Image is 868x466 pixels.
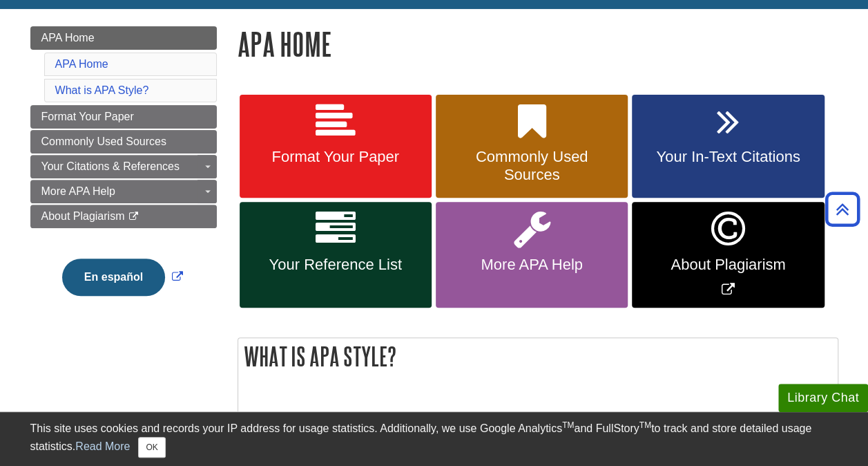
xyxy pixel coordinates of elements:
h2: What is APA Style? [238,338,838,375]
span: Format Your Paper [250,148,421,166]
a: Your Reference List [240,202,432,308]
span: Your Citations & References [41,160,180,172]
span: About Plagiarism [41,210,125,222]
div: Guide Page Menu [30,26,217,319]
a: Your Citations & References [30,155,217,178]
a: Link opens in new window [59,271,186,283]
span: About Plagiarism [642,256,813,274]
sup: TM [562,420,574,430]
a: About Plagiarism [30,205,217,228]
button: En español [62,259,165,296]
a: Format Your Paper [30,105,217,129]
span: More APA Help [41,185,115,197]
sup: TM [639,420,651,430]
a: Commonly Used Sources [30,130,217,153]
span: More APA Help [446,256,617,274]
a: APA Home [55,58,108,70]
span: Your Reference List [250,256,421,274]
div: This site uses cookies and records your IP address for usage statistics. Additionally, we use Goo... [30,420,838,458]
a: Back to Top [820,200,865,218]
button: Library Chat [778,384,868,412]
a: What is APA Style? [55,84,149,96]
a: More APA Help [30,180,217,203]
a: Read More [75,440,130,452]
a: More APA Help [436,202,628,308]
button: Close [138,437,165,458]
a: Link opens in new window [632,202,824,308]
i: This link opens in a new window [128,212,139,221]
a: Format Your Paper [240,95,432,198]
a: APA Home [30,26,217,50]
span: Format Your Paper [41,111,134,122]
span: Your In-Text Citations [642,148,813,166]
span: Commonly Used Sources [41,136,166,147]
a: Commonly Used Sources [436,95,628,198]
span: Commonly Used Sources [446,148,617,184]
h1: APA Home [238,26,838,62]
a: Your In-Text Citations [632,95,824,198]
span: APA Home [41,32,95,44]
